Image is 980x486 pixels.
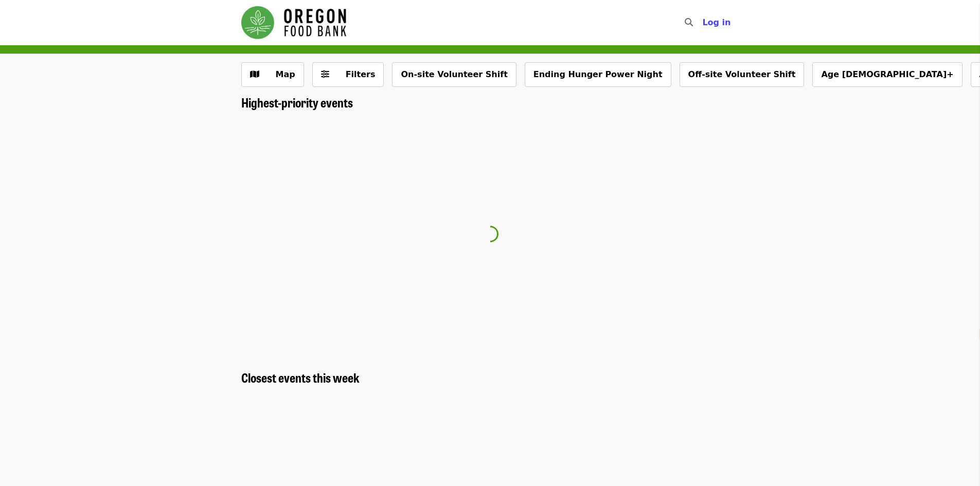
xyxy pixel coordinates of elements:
button: Show map view [241,62,304,87]
img: Oregon Food Bank - Home [241,6,346,39]
button: Filters (0 selected) [312,62,384,87]
span: Filters [346,69,376,79]
button: Off-site Volunteer Shift [680,62,805,87]
span: Log in [702,17,730,27]
div: Highest-priority events [233,95,747,110]
button: On-site Volunteer Shift [392,62,516,87]
span: Closest events this week [241,368,360,386]
i: sliders-h icon [321,69,329,79]
button: Log in [694,12,739,33]
i: map icon [250,69,259,79]
input: Search [699,10,707,35]
i: search icon [685,17,693,27]
a: Highest-priority events [241,95,353,110]
span: Map [276,69,295,79]
div: Closest events this week [233,370,747,385]
a: Closest events this week [241,370,360,385]
span: Highest-priority events [241,93,353,111]
button: Ending Hunger Power Night [525,62,671,87]
button: Age [DEMOGRAPHIC_DATA]+ [812,62,962,87]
